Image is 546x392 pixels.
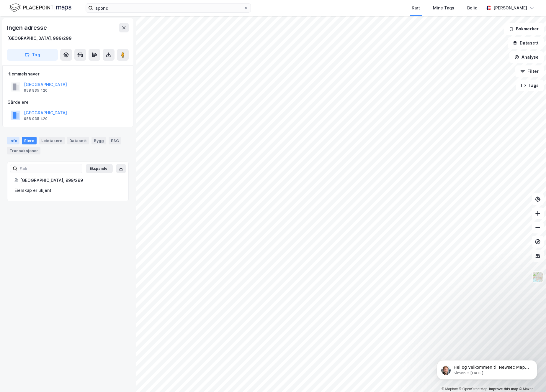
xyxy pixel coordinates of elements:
img: Z [532,271,543,283]
a: OpenStreetMap [459,387,488,391]
img: logo.f888ab2527a4732fd821a326f86c7f29.svg [9,3,71,13]
button: Ekspander [86,164,113,173]
div: Eierskap er ukjent [14,187,121,194]
div: Eiere [22,137,37,144]
button: Analyse [509,51,544,63]
button: Tag [7,49,58,61]
div: Bolig [467,4,478,11]
div: Info [7,137,19,144]
div: [GEOGRAPHIC_DATA], 999/299 [7,35,72,42]
button: Datasett [508,37,544,49]
div: Datasett [67,137,89,144]
input: Søk [17,164,82,173]
div: Bygg [91,137,106,144]
div: [PERSON_NAME] [493,4,527,11]
div: 958 935 420 [24,116,48,121]
p: Message from Simen, sent 3w ago [26,23,102,28]
div: ESG [109,137,121,144]
a: Improve this map [489,387,518,391]
button: Bokmerker [504,23,544,35]
div: Leietakere [39,137,65,144]
div: [GEOGRAPHIC_DATA], 999/299 [20,177,121,184]
div: Hjemmelshaver [7,70,128,78]
div: 958 935 420 [24,88,48,93]
iframe: Intercom notifications message [428,348,546,389]
div: Gårdeiere [7,99,128,106]
button: Filter [515,65,544,77]
div: Ingen adresse [7,23,48,32]
div: Mine Tags [433,4,454,11]
span: Hei og velkommen til Newsec Maps, [DEMOGRAPHIC_DATA][PERSON_NAME] det er du lurer på så er det ba... [26,17,101,45]
input: Søk på adresse, matrikkel, gårdeiere, leietakere eller personer [93,4,243,12]
button: Tags [516,80,544,91]
div: Transaksjoner [7,147,40,154]
a: Mapbox [442,387,458,391]
div: Kart [412,4,420,11]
